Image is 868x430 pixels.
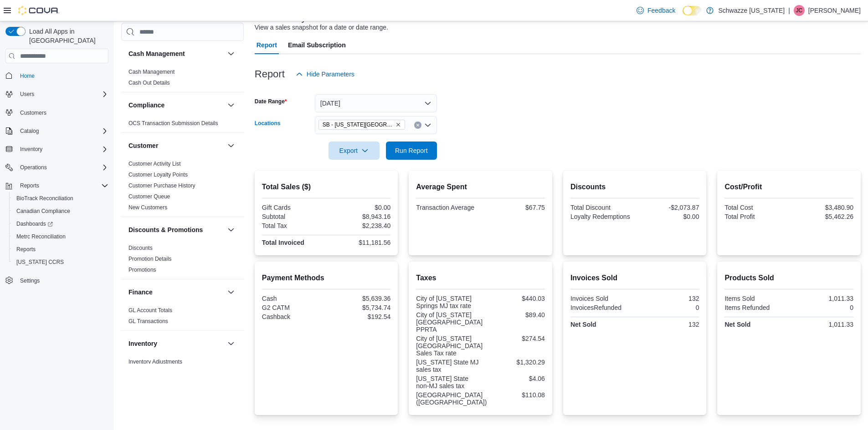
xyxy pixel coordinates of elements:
[796,5,803,16] span: JC
[9,243,112,256] button: Reports
[329,142,380,160] button: Export
[307,70,354,79] span: Hide Parameters
[570,213,633,220] div: Loyalty Redemptions
[724,213,787,220] div: Total Profit
[328,313,390,320] div: $192.54
[2,179,112,192] button: Reports
[724,304,787,311] div: Items Refunded
[16,144,46,155] button: Inventory
[16,107,50,118] a: Customers
[16,126,108,137] span: Catalog
[262,213,324,220] div: Subtotal
[226,338,236,349] button: Inventory
[386,142,437,160] button: Run Report
[262,273,391,283] h2: Payment Methods
[128,79,170,86] span: Cash Out Details
[318,120,405,130] span: SB - Colorado Springs
[424,121,431,129] button: Open list of options
[323,120,394,129] span: SB - [US_STATE][GEOGRAPHIC_DATA]
[255,23,388,32] div: View a sales snapshot for a date or date range.
[128,49,224,58] button: Cash Management
[128,68,175,76] span: Cash Management
[16,89,108,100] span: Users
[13,193,108,204] span: BioTrack Reconciliation
[13,218,56,229] a: Dashboards
[633,1,679,20] a: Feedback
[128,193,170,200] a: Customer Queue
[128,358,182,365] span: Inventory Adjustments
[20,182,39,189] span: Reports
[9,256,112,268] button: [US_STATE] CCRS
[128,101,164,110] h3: Compliance
[121,66,244,92] div: Cash Management
[128,307,172,314] a: GL Account Totals
[328,213,390,220] div: $8,943.16
[20,109,46,116] span: Customers
[262,239,304,246] strong: Total Invoiced
[292,65,358,83] button: Hide Parameters
[128,193,170,200] span: Customer Queue
[483,375,545,382] div: $4.06
[262,204,324,211] div: Gift Cards
[9,205,112,218] button: Canadian Compliance
[416,204,478,211] div: Transaction Average
[416,391,487,406] div: [GEOGRAPHIC_DATA] ([GEOGRAPHIC_DATA])
[16,275,43,286] a: Settings
[16,220,53,228] span: Dashboards
[794,5,805,16] div: Justin Cleer
[20,146,42,153] span: Inventory
[416,335,483,357] div: City of [US_STATE][GEOGRAPHIC_DATA] Sales Tax rate
[226,287,236,298] button: Finance
[483,359,545,366] div: $1,320.29
[647,6,675,15] span: Feedback
[2,69,112,82] button: Home
[570,273,699,283] h2: Invoices Sold
[486,311,545,319] div: $89.40
[16,233,66,240] span: Metrc Reconciliation
[128,49,185,58] h3: Cash Management
[128,172,188,178] a: Customer Loyalty Points
[128,161,181,167] a: Customer Activity List
[13,244,39,255] a: Reports
[13,206,74,217] a: Canadian Compliance
[16,107,108,118] span: Customers
[570,321,596,328] strong: Net Sold
[570,295,633,302] div: Invoices Sold
[128,225,203,234] h3: Discounts & Promotions
[13,244,108,255] span: Reports
[128,307,172,314] span: GL Account Totals
[13,206,108,217] span: Canadian Compliance
[334,142,374,160] span: Export
[20,127,39,135] span: Catalog
[16,126,42,137] button: Catalog
[724,295,787,302] div: Items Sold
[128,245,153,251] a: Discounts
[416,182,545,192] h2: Average Spent
[13,231,108,242] span: Metrc Reconciliation
[791,295,853,302] div: 1,011.33
[128,69,175,75] a: Cash Management
[2,143,112,156] button: Inventory
[483,295,545,302] div: $440.03
[414,121,421,129] button: Clear input
[570,182,699,192] h2: Discounts
[128,359,182,365] a: Inventory Adjustments
[128,255,172,263] span: Promotion Details
[791,321,853,328] div: 1,011.33
[13,257,67,268] a: [US_STATE] CCRS
[121,243,244,279] div: Discounts & Promotions
[637,321,699,328] div: 132
[16,275,108,286] span: Settings
[328,304,390,311] div: $5,734.74
[128,266,156,273] span: Promotions
[128,318,168,325] span: GL Transactions
[255,98,287,105] label: Date Range
[226,224,236,235] button: Discounts & Promotions
[791,304,853,311] div: 0
[637,295,699,302] div: 132
[16,162,108,173] span: Operations
[226,100,236,111] button: Compliance
[128,101,224,110] button: Compliance
[20,91,34,98] span: Users
[2,161,112,174] button: Operations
